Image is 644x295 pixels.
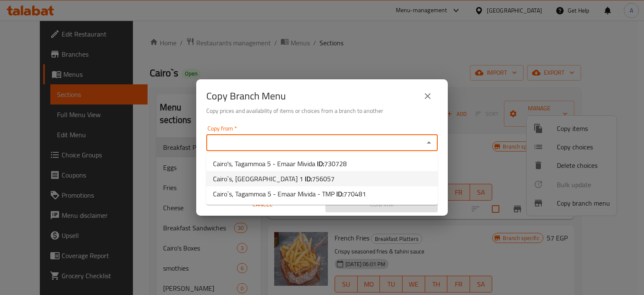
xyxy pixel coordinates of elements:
[343,188,366,200] span: 770481
[312,172,335,185] span: 756057
[213,174,335,184] span: Cairo`s, [GEOGRAPHIC_DATA] 1
[336,188,343,200] b: ID:
[213,159,347,169] span: Cairo's, Tagammoa 5 - Emaar Mivida
[423,137,435,149] button: Close
[305,172,312,185] b: ID:
[418,86,438,106] button: close
[213,189,366,199] span: Cairo`s, Tagammoa 5 - Emaar Mivida - TMP
[210,199,315,210] span: Cancel
[317,157,324,170] b: ID:
[324,157,347,170] span: 730728
[206,89,286,103] h2: Copy Branch Menu
[206,106,438,115] h6: Copy prices and availability of items or choices from a branch to another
